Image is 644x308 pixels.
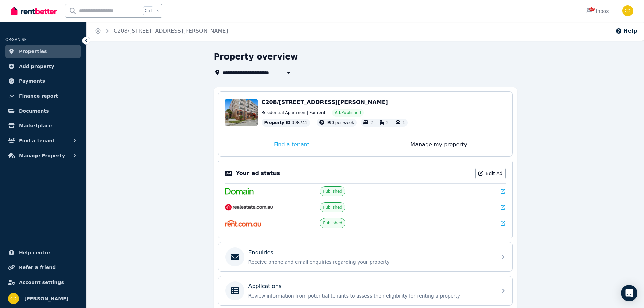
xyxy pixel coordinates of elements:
[248,292,493,299] p: Review information from potential tenants to assess their eligibility for renting a property
[218,276,512,305] a: ApplicationsReview information from potential tenants to assess their eligibility for renting a p...
[218,242,512,271] a: EnquiriesReceive phone and email enquiries regarding your property
[262,99,388,105] span: C208/[STREET_ADDRESS][PERSON_NAME]
[143,6,153,15] span: Ctrl
[19,77,45,85] span: Payments
[19,278,64,286] span: Account settings
[5,134,81,147] button: Find a tenant
[114,28,228,34] a: C208/[STREET_ADDRESS][PERSON_NAME]
[5,37,27,42] span: ORGANISE
[5,60,81,73] a: Add property
[335,110,361,115] span: Ad: Published
[248,259,493,265] p: Receive phone and email enquiries regarding your property
[87,22,236,41] nav: Breadcrumb
[402,120,405,125] span: 1
[24,294,68,303] span: [PERSON_NAME]
[19,107,49,115] span: Documents
[264,120,291,125] span: Property ID
[622,5,633,16] img: Chris Dimitropoulos
[236,169,280,177] p: Your ad status
[225,188,254,195] img: Domain.com.au
[248,282,282,290] p: Applications
[365,134,512,156] div: Manage my property
[5,74,81,88] a: Payments
[475,168,506,179] a: Edit Ad
[262,110,326,115] span: Residential Apartment | For rent
[225,220,261,227] img: Rent.com.au
[386,120,389,125] span: 2
[19,47,47,55] span: Properties
[19,62,54,70] span: Add property
[5,119,81,133] a: Marketplace
[8,293,19,304] img: Chris Dimitropoulos
[19,248,50,257] span: Help centre
[585,8,609,15] div: Inbox
[19,151,65,160] span: Manage Property
[326,120,354,125] span: 990 per week
[262,119,310,127] div: : 398741
[5,45,81,58] a: Properties
[214,51,298,62] h1: Property overview
[5,89,81,103] a: Finance report
[11,6,57,16] img: RentBetter
[323,205,342,210] span: Published
[370,120,373,125] span: 2
[218,134,365,156] div: Find a tenant
[5,149,81,162] button: Manage Property
[248,248,273,257] p: Enquiries
[323,189,342,194] span: Published
[225,204,273,211] img: RealEstate.com.au
[615,27,637,35] button: Help
[589,7,595,11] span: 17
[156,8,159,14] span: k
[19,122,52,130] span: Marketplace
[19,92,58,100] span: Finance report
[621,285,637,301] div: Open Intercom Messenger
[19,263,56,271] span: Refer a friend
[5,246,81,259] a: Help centre
[19,137,55,145] span: Find a tenant
[5,261,81,274] a: Refer a friend
[323,220,342,226] span: Published
[5,104,81,118] a: Documents
[5,276,81,289] a: Account settings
